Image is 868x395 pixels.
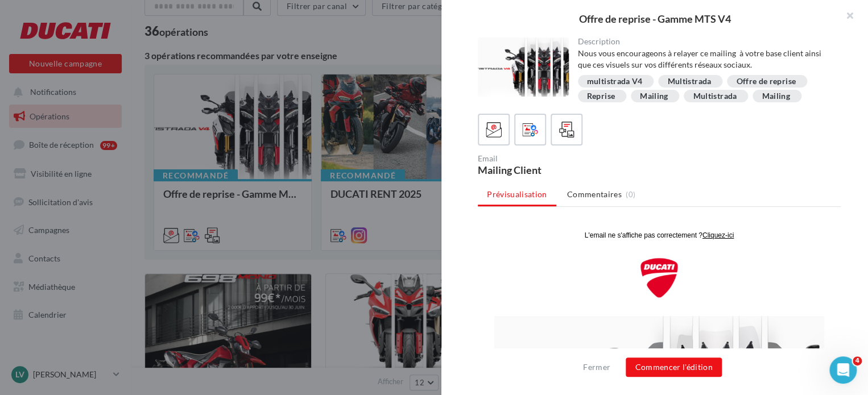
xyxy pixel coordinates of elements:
[829,356,857,384] iframe: Intercom live chat
[578,360,615,374] button: Fermer
[693,92,737,101] div: Multistrada
[107,6,225,14] span: L'email ne s'affiche pas correctement ?
[762,92,790,101] div: Mailing
[626,357,722,377] button: Commencer l'édition
[162,32,201,74] img: Ducati_Shield_2D_W.png
[567,189,622,200] span: Commentaires
[640,92,668,101] div: Mailing
[736,77,796,86] div: Offre de reprise
[16,91,346,256] img: Visuel_Offre_Remise_MTS_Emailing.jpg
[587,92,615,101] div: Reprise
[225,6,256,14] u: Cliquez-ici
[626,190,635,199] span: (0)
[478,155,655,163] div: Email
[578,48,832,70] div: Nous vous encourageons à relayer ce mailing à votre base client ainsi que ces visuels sur vos dif...
[578,38,832,45] div: Description
[853,356,862,365] span: 4
[478,165,655,175] div: Mailing Client
[667,77,711,86] div: Multistrada
[587,77,643,86] div: multistrada V4
[460,14,850,24] div: Offre de reprise - Gamme MTS V4
[225,6,256,14] a: Cliquez-ici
